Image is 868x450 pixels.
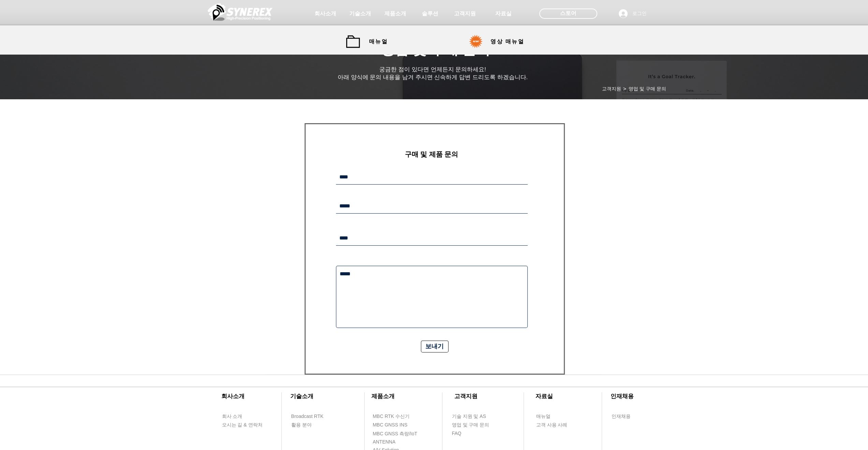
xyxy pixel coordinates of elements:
img: 씨너렉스_White_simbol_대지 1.png [208,2,273,22]
span: 매뉴얼 [369,38,388,45]
span: Broadcast RTK [291,413,324,420]
a: 영업 및 구매 문의 [452,421,491,429]
span: ​제품소개 [371,393,395,400]
div: 스토어 [539,9,597,19]
a: 오시는 길 & 연락처 [222,421,268,429]
span: MBC RTK 수신기 [373,413,410,420]
a: MBC GNSS 측량/IoT [372,430,432,438]
a: 매뉴얼 [346,35,394,48]
span: MBC GNSS INS [373,422,408,429]
span: ​구매 및 제품 문의 [405,150,458,158]
span: ​고객지원 [454,393,477,400]
span: 솔루션 [422,10,438,17]
span: ​인재채용 [610,393,634,400]
a: 회사 소개 [222,412,261,421]
span: FAQ [452,430,461,437]
a: 기술 지원 및 AS [452,412,503,421]
span: 기술소개 [349,10,371,17]
a: 고객지원 [448,7,482,20]
a: 영상 매뉴얼 [465,35,533,48]
span: ANTENNA [373,439,396,446]
span: 보내기 [425,342,444,351]
span: 영상 매뉴얼 [490,38,524,45]
span: 고객지원 [454,10,476,17]
span: 스토어 [560,10,576,17]
a: 인재채용 [611,412,644,421]
iframe: Wix Chat [790,421,868,450]
a: MBC RTK 수신기 [372,412,424,421]
a: 회사소개 [308,7,342,20]
a: 고객 사용 사례 [536,421,575,429]
span: 회사 소개 [222,413,242,420]
span: ​회사소개 [221,393,245,400]
a: Broadcast RTK [291,412,330,421]
span: 로그인 [630,10,649,17]
a: 활용 분야 [291,421,330,429]
span: 오시는 길 & 연락처 [222,422,263,429]
a: MBC GNSS INS [372,421,415,429]
button: 로그인 [614,7,651,20]
span: 회사소개 [314,10,336,17]
a: ANTENNA [372,438,412,446]
span: 영업 및 구매 문의 [452,422,489,429]
span: ​기술소개 [290,393,313,400]
a: 제품소개 [378,7,412,20]
span: 인재채용 [612,413,631,420]
a: 매뉴얼 [536,412,575,421]
span: MBC GNSS 측량/IoT [373,431,417,437]
span: 고객 사용 사례 [536,422,568,429]
a: FAQ [452,429,491,438]
span: 기술 지원 및 AS [452,413,486,420]
a: 솔루션 [413,7,447,20]
span: 활용 분야 [291,422,312,429]
span: 매뉴얼 [536,413,550,420]
button: 보내기 [421,340,448,352]
span: 자료실 [495,10,512,17]
a: 자료실 [486,7,520,20]
a: 기술소개 [343,7,377,20]
span: ​자료실 [535,393,553,400]
span: 제품소개 [384,10,406,17]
